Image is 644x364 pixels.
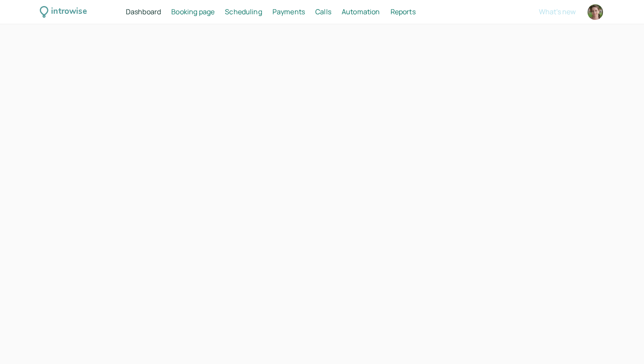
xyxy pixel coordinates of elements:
a: Calls [315,6,331,18]
iframe: Chat Widget [601,322,644,364]
button: What's new [539,8,576,16]
span: Booking page [171,7,215,16]
a: Scheduling [225,6,262,18]
span: What's new [539,7,576,16]
span: Dashboard [126,7,161,16]
a: introwise [40,5,87,19]
span: Calls [315,7,331,16]
a: Reports [390,6,415,18]
span: Automation [342,7,380,16]
a: Booking page [171,6,215,18]
span: Scheduling [225,7,262,16]
span: Reports [390,7,415,16]
a: Payments [272,6,305,18]
a: Account [586,3,604,21]
span: Payments [272,7,305,16]
div: introwise [51,5,87,19]
a: Dashboard [126,6,161,18]
a: Automation [342,6,380,18]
